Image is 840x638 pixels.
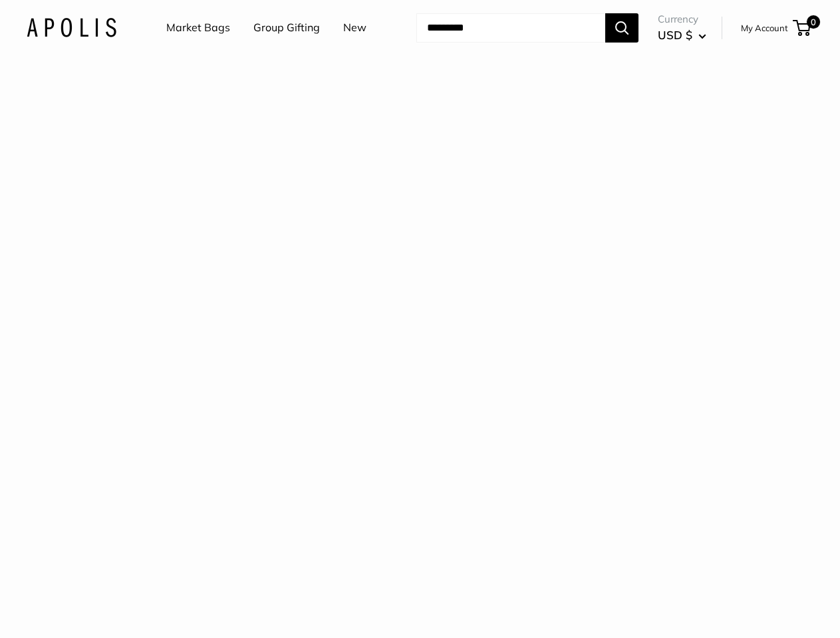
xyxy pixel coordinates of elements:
[253,18,320,38] a: Group Gifting
[658,28,692,42] span: USD $
[807,15,820,29] span: 0
[27,18,116,37] img: Apolis
[741,20,788,36] a: My Account
[605,13,638,43] button: Search
[343,18,366,38] a: New
[658,10,706,29] span: Currency
[794,20,811,36] a: 0
[166,18,230,38] a: Market Bags
[416,13,605,43] input: Search...
[658,25,706,46] button: USD $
